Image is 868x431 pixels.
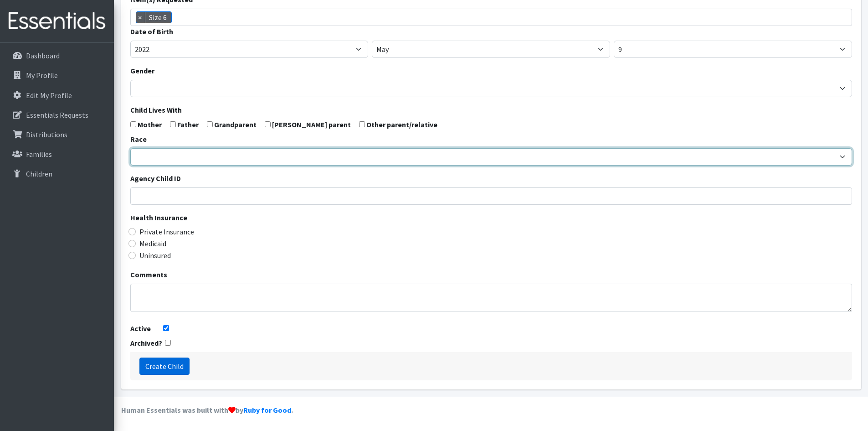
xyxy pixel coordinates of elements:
[272,119,351,130] label: [PERSON_NAME] parent
[139,250,171,261] label: Uninsured
[4,6,110,36] img: HumanEssentials
[4,145,110,163] a: Families
[214,119,257,130] label: Grandparent
[366,119,437,130] label: Other parent/relative
[26,110,88,119] p: Essentials Requests
[4,125,110,144] a: Distributions
[130,26,173,37] label: Date of Birth
[177,119,199,130] label: Father
[138,119,162,130] label: Mother
[130,173,181,184] label: Agency Child ID
[136,12,145,23] span: ×
[26,91,72,100] p: Edit My Profile
[130,212,852,226] legend: Health Insurance
[4,47,110,65] a: Dashboard
[243,405,291,415] a: Ruby for Good
[130,65,154,76] label: Gender
[139,238,166,249] label: Medicaid
[26,169,52,178] p: Children
[130,338,162,348] label: Archived?
[26,71,58,80] p: My Profile
[136,11,172,23] li: Size 6
[4,86,110,104] a: Edit My Profile
[4,66,110,84] a: My Profile
[26,51,60,60] p: Dashboard
[4,106,110,124] a: Essentials Requests
[139,358,190,375] input: Create Child
[130,134,147,145] label: Race
[130,269,167,280] label: Comments
[121,405,293,415] strong: Human Essentials was built with by .
[139,226,194,237] label: Private Insurance
[130,323,151,334] label: Active
[26,150,52,159] p: Families
[26,130,67,139] p: Distributions
[130,104,182,115] label: Child Lives With
[4,165,110,183] a: Children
